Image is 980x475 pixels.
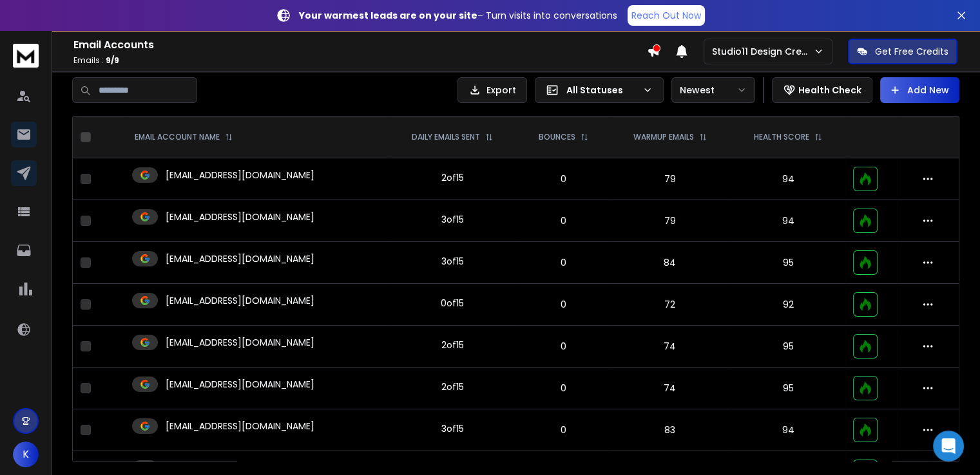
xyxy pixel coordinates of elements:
[671,77,755,103] button: Newest
[441,213,464,226] div: 3 of 15
[609,326,731,368] td: 74
[526,172,601,185] p: 0
[539,132,575,142] p: BOUNCES
[73,37,647,53] h1: Email Accounts
[166,378,314,391] p: [EMAIL_ADDRESS][DOMAIN_NAME]
[166,336,314,349] p: [EMAIL_ADDRESS][DOMAIN_NAME]
[299,9,617,22] p: – Turn visits into conversations
[526,382,601,395] p: 0
[880,77,959,103] button: Add New
[772,77,872,103] button: Health Check
[609,409,731,451] td: 83
[526,340,601,353] p: 0
[731,368,845,409] td: 95
[631,9,701,22] p: Reach Out Now
[628,5,705,26] a: Reach Out Now
[731,409,845,451] td: 94
[731,158,845,200] td: 94
[609,242,731,284] td: 84
[933,431,964,461] div: Open Intercom Messenger
[441,380,464,393] div: 2 of 15
[441,171,464,184] div: 2 of 15
[526,214,601,227] p: 0
[166,294,314,307] p: [EMAIL_ADDRESS][DOMAIN_NAME]
[633,132,694,142] p: WARMUP EMAILS
[441,422,464,435] div: 3 of 15
[166,169,314,182] p: [EMAIL_ADDRESS][DOMAIN_NAME]
[848,39,957,64] button: Get Free Credits
[798,84,861,97] p: Health Check
[441,297,464,310] div: 0 of 15
[731,200,845,242] td: 94
[526,256,601,269] p: 0
[106,55,119,66] span: 9 / 9
[299,9,477,22] strong: Your warmest leads are on your site
[731,242,845,284] td: 95
[609,200,731,242] td: 79
[609,284,731,326] td: 72
[412,132,480,142] p: DAILY EMAILS SENT
[754,132,809,142] p: HEALTH SCORE
[441,339,464,351] div: 2 of 15
[609,368,731,409] td: 74
[13,442,39,467] button: K
[457,77,527,103] button: Export
[13,44,39,68] img: logo
[731,284,845,326] td: 92
[526,298,601,311] p: 0
[712,45,813,58] p: Studio11 Design Creative
[73,55,647,66] p: Emails :
[166,210,314,223] p: [EMAIL_ADDRESS][DOMAIN_NAME]
[441,255,464,268] div: 3 of 15
[135,132,233,142] div: EMAIL ACCOUNT NAME
[166,420,314,433] p: [EMAIL_ADDRESS][DOMAIN_NAME]
[609,158,731,200] td: 79
[566,84,637,97] p: All Statuses
[731,326,845,368] td: 95
[166,252,314,265] p: [EMAIL_ADDRESS][DOMAIN_NAME]
[875,45,948,58] p: Get Free Credits
[526,424,601,436] p: 0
